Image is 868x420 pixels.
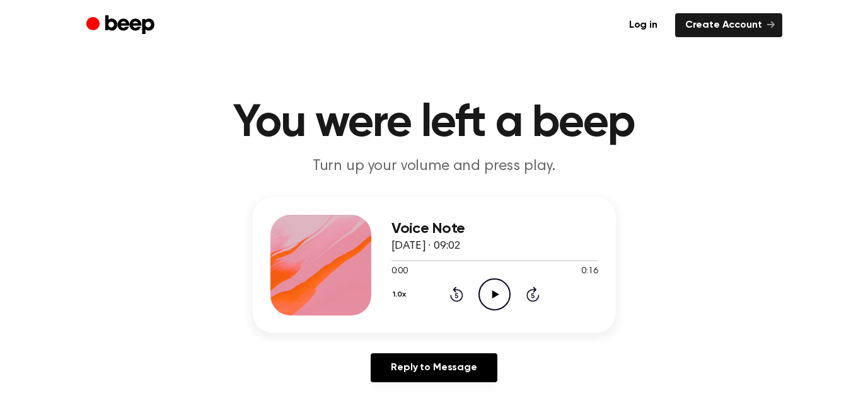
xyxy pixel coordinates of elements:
a: Log in [619,13,668,37]
h3: Voice Note [391,220,598,237]
a: Create Account [675,13,782,37]
a: Beep [86,13,158,38]
a: Reply to Message [371,353,497,382]
span: [DATE] · 09:02 [391,241,461,252]
span: 0:00 [391,265,408,278]
h1: You were left a beep [112,101,757,146]
p: Turn up your volume and press play. [192,156,676,177]
button: 1.0x [391,284,411,305]
span: 0:16 [581,265,598,278]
